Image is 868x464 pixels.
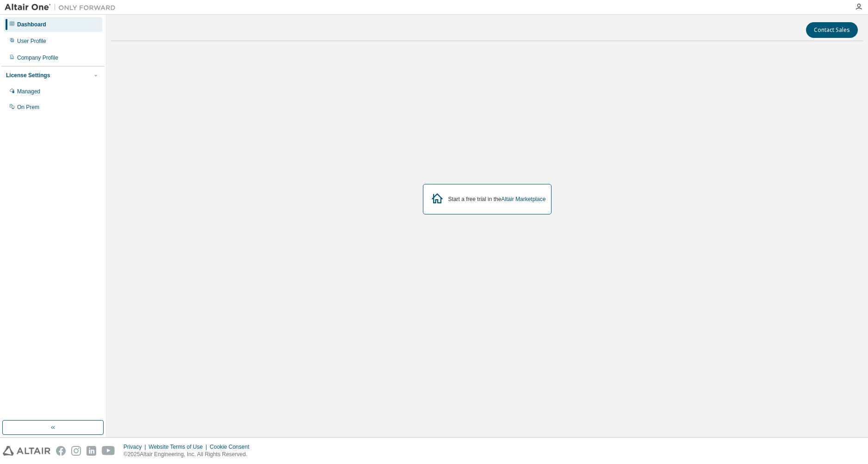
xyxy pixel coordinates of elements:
div: Start a free trial in the [448,195,546,203]
a: Altair Marketplace [501,196,546,202]
div: Company Profile [17,54,58,61]
div: Cookie Consent [210,443,254,451]
div: Dashboard [17,21,46,28]
div: Privacy [124,443,149,451]
div: Website Terms of Use [149,443,210,451]
img: linkedin.svg [87,446,96,456]
img: instagram.svg [71,446,81,456]
button: Contact Sales [806,22,858,38]
div: On Prem [17,104,39,111]
img: Altair One [5,3,120,12]
img: altair_logo.svg [3,446,50,456]
div: User Profile [17,37,46,45]
div: Managed [17,88,40,95]
img: youtube.svg [102,446,115,456]
p: © 2025 Altair Engineering, Inc. All Rights Reserved. [124,451,255,458]
img: facebook.svg [56,446,66,456]
div: License Settings [6,72,50,79]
